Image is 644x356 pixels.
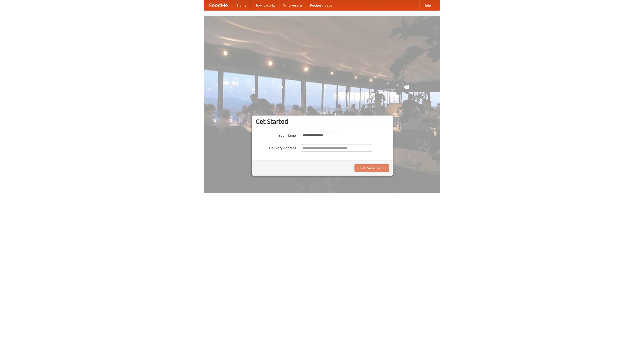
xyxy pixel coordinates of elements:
a: FoodMe [204,0,233,10]
h3: Get Started [256,118,389,125]
button: Find Restaurants! [354,164,389,172]
a: Help [419,0,435,10]
a: Home [233,0,251,10]
a: Who we are [279,0,306,10]
label: Your Name [256,132,296,138]
a: How it works [251,0,279,10]
a: Recipe videos [306,0,336,10]
label: Delivery Address [256,144,296,150]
